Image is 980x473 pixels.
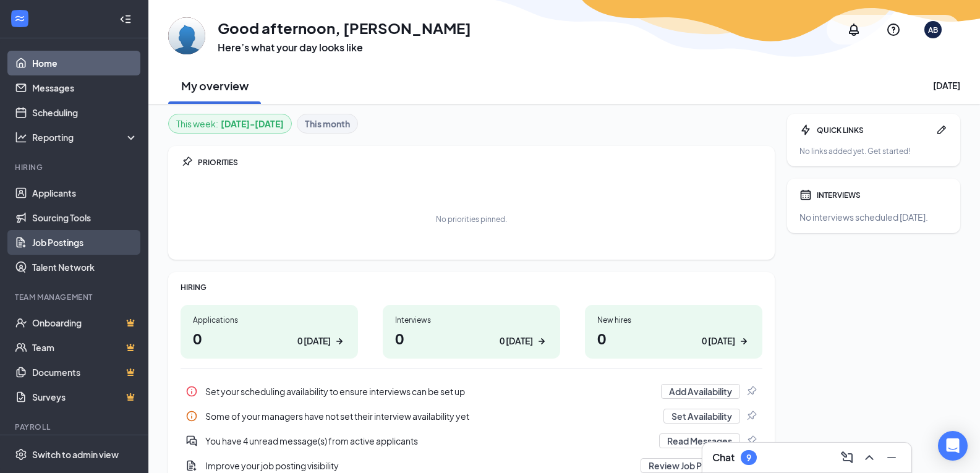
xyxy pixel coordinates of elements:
[181,379,762,404] div: Set your scheduling availability to ensure interviews can be set up
[14,12,26,25] svg: WorkstreamLogo
[535,335,548,347] svg: ArrowRight
[32,75,138,100] a: Messages
[181,379,762,404] a: InfoSet your scheduling availability to ensure interviews can be set upAdd AvailabilityPin
[218,41,471,54] h3: Here’s what your day looks like
[333,335,346,347] svg: ArrowRight
[745,435,757,447] svg: Pin
[746,453,751,463] div: 9
[597,328,750,349] h1: 0
[181,78,249,93] h2: My overview
[305,117,350,130] b: This month
[32,230,138,255] a: Job Postings
[32,131,138,143] div: Reporting
[702,335,735,347] div: 0 [DATE]
[597,315,750,325] div: New hires
[32,205,138,230] a: Sourcing Tools
[221,117,284,130] b: [DATE] - [DATE]
[181,282,762,292] div: HIRING
[884,450,899,465] svg: Minimize
[205,435,652,447] div: You have 4 unread message(s) from active applicants
[119,13,132,25] svg: Collapse
[745,410,757,422] svg: Pin
[32,100,138,125] a: Scheduling
[799,211,948,223] div: No interviews scheduled [DATE].
[32,255,138,279] a: Talent Network
[168,17,205,54] img: Alex Bermand
[185,410,198,422] svg: Info
[193,328,346,349] h1: 0
[395,315,548,325] div: Interviews
[837,448,857,467] button: ComposeMessage
[185,435,198,447] svg: DoubleChatActive
[32,310,138,335] a: OnboardingCrown
[882,448,901,467] button: Minimize
[799,124,812,136] svg: Bolt
[846,22,861,37] svg: Notifications
[181,404,762,428] a: InfoSome of your managers have not set their interview availability yetSet AvailabilityPin
[817,190,948,200] div: INTERVIEWS
[32,360,138,385] a: DocumentsCrown
[661,384,740,399] button: Add Availability
[32,448,119,461] div: Switch to admin view
[886,22,901,37] svg: QuestionInfo
[205,385,654,398] div: Set your scheduling availability to ensure interviews can be set up
[395,328,548,349] h1: 0
[15,422,135,432] div: Payroll
[32,385,138,409] a: SurveysCrown
[193,315,346,325] div: Applications
[933,79,960,92] div: [DATE]
[935,124,948,136] svg: Pen
[738,335,750,347] svg: ArrowRight
[500,335,533,347] div: 0 [DATE]
[15,448,27,461] svg: Settings
[712,451,735,464] h3: Chat
[176,117,284,130] div: This week :
[659,433,740,448] button: Read Messages
[859,448,879,467] button: ChevronUp
[938,431,968,461] div: Open Intercom Messenger
[799,146,948,156] div: No links added yet. Get started!
[181,428,762,453] div: You have 4 unread message(s) from active applicants
[799,189,812,201] svg: Calendar
[840,450,854,465] svg: ComposeMessage
[862,450,877,465] svg: ChevronUp
[15,162,135,173] div: Hiring
[745,385,757,398] svg: Pin
[297,335,331,347] div: 0 [DATE]
[181,428,762,453] a: DoubleChatActiveYou have 4 unread message(s) from active applicantsRead MessagesPin
[32,335,138,360] a: TeamCrown
[15,292,135,302] div: Team Management
[218,17,471,38] h1: Good afternoon, [PERSON_NAME]
[181,305,358,359] a: Applications00 [DATE]ArrowRight
[205,459,633,472] div: Improve your job posting visibility
[641,458,740,473] button: Review Job Postings
[32,181,138,205] a: Applicants
[383,305,560,359] a: Interviews00 [DATE]ArrowRight
[185,459,198,472] svg: DocumentAdd
[817,125,931,135] div: QUICK LINKS
[15,131,27,143] svg: Analysis
[32,51,138,75] a: Home
[185,385,198,398] svg: Info
[198,157,762,168] div: PRIORITIES
[181,404,762,428] div: Some of your managers have not set their interview availability yet
[928,25,938,35] div: AB
[181,156,193,168] svg: Pin
[663,409,740,424] button: Set Availability
[436,214,507,224] div: No priorities pinned.
[585,305,762,359] a: New hires00 [DATE]ArrowRight
[205,410,656,422] div: Some of your managers have not set their interview availability yet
